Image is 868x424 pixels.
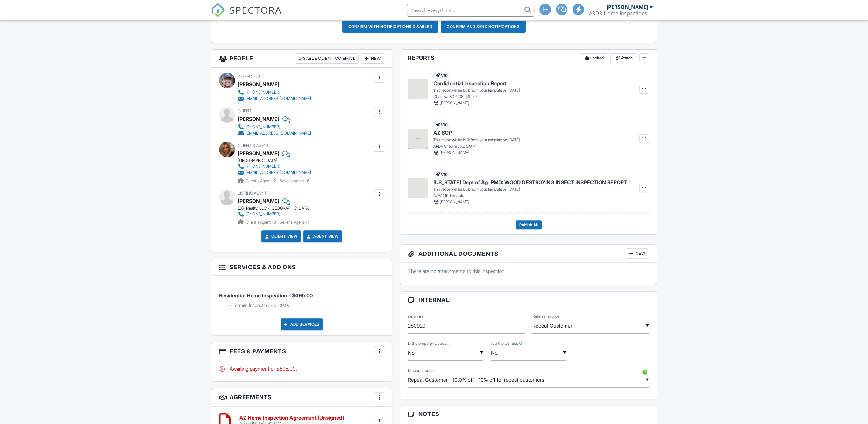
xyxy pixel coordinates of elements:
a: [PHONE_NUMBER] [238,89,311,95]
div: [EMAIL_ADDRESS][DOMAIN_NAME] [245,96,311,101]
h3: Additional Documents [400,245,657,263]
h6: AZ Home Inspection Agreement (Unsigned) [239,415,344,421]
div: [PERSON_NAME] [607,4,648,10]
h3: Notes [400,406,657,422]
div: Add Services [281,318,323,330]
a: [EMAIL_ADDRESS][DOMAIN_NAME] [238,130,311,136]
div: New [361,53,384,64]
strong: 2 [274,178,276,183]
a: [PERSON_NAME] [238,149,279,158]
div: [PERSON_NAME] [238,80,279,89]
div: [EMAIL_ADDRESS][DOMAIN_NAME] [245,131,311,136]
strong: 0 [274,220,276,225]
strong: 6 [307,178,309,183]
a: [PHONE_NUMBER] [238,163,311,170]
div: [GEOGRAPHIC_DATA] [238,158,316,163]
div: [PERSON_NAME] [238,114,279,124]
div: [PHONE_NUMBER] [245,124,280,129]
label: Are the Utilities On [491,341,524,346]
h3: Services & Add ons [211,259,392,275]
strong: 1 [307,220,309,225]
div: [PHONE_NUMBER] [245,90,280,95]
h3: Agreements [211,388,392,407]
li: Add on: + Termite Inspection [229,302,384,309]
button: Confirm with notifications disabled [342,21,438,33]
div: [PHONE_NUMBER] [245,164,280,169]
div: EXP Realty, LLC - [GEOGRAPHIC_DATA] [238,206,310,211]
label: Is the property Occupied? [408,341,449,346]
span: Client's Agent [238,143,269,148]
a: [PHONE_NUMBER] [238,211,305,217]
span: Residential Home Inspection - $495.00 [219,292,313,299]
div: Awaiting payment of $595.00. [219,365,384,372]
h3: People [211,50,392,68]
label: Order ID [408,314,423,320]
span: Seller's Agent - [280,178,309,183]
button: Confirm and send notifications [441,21,526,33]
div: [PHONE_NUMBER] [245,212,280,217]
span: Client [238,108,252,113]
div: ARDR Home Inspections, LLC. [589,10,653,17]
a: Client View [264,233,297,240]
span: Client's Agent - [246,178,277,183]
div: New [626,248,649,259]
div: [EMAIL_ADDRESS][DOMAIN_NAME] [245,170,311,175]
a: [PERSON_NAME] [238,196,279,206]
span: Seller's Agent - [280,220,309,225]
li: Service: Residential Home Inspection [219,281,384,314]
a: Agent View [306,233,338,240]
span: Listing Agent [238,191,267,196]
label: Discount code [408,368,434,373]
p: There are no attachments to this inspection. [408,268,649,275]
a: [PHONE_NUMBER] [238,124,311,130]
a: SPECTORA [211,9,282,22]
h3: Fees & Payments [211,342,392,360]
a: [EMAIL_ADDRESS][DOMAIN_NAME] [238,170,311,176]
span: Client's Agent - [246,220,277,225]
h3: Internal [400,292,657,308]
span: Inspector [238,74,260,79]
a: [EMAIL_ADDRESS][DOMAIN_NAME] [238,95,311,102]
input: Search everything... [407,4,534,17]
div: Disable Client CC Email [296,53,359,64]
img: The Best Home Inspection Software - Spectora [211,3,225,17]
span: SPECTORA [230,3,282,17]
label: Referral source [532,314,559,319]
